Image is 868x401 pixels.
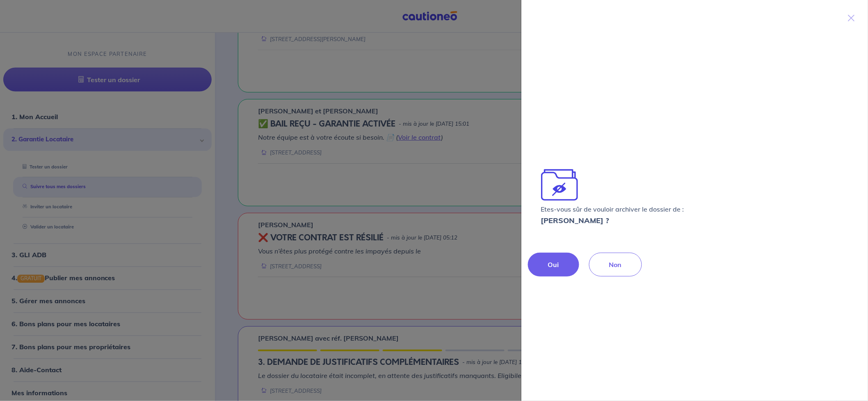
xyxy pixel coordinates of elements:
button: Close [845,10,858,23]
strong: [PERSON_NAME] ? [541,216,610,225]
p: Oui [548,260,559,270]
img: archivate [541,166,578,203]
button: Non [589,253,642,277]
button: Oui [528,253,579,277]
p: Non [609,260,622,270]
p: Etes-vous sûr de vouloir archiver le dossier de : [541,203,684,226]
